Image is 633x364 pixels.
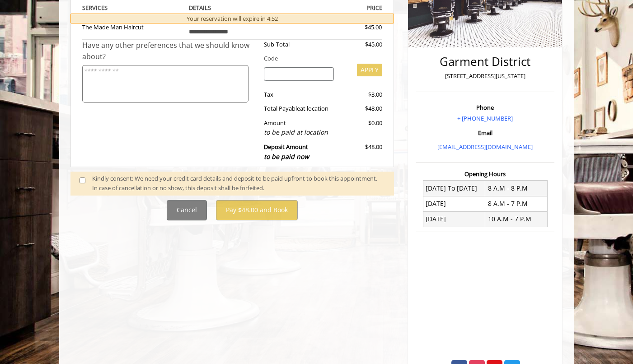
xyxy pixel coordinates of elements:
p: [STREET_ADDRESS][US_STATE] [418,71,552,81]
th: SERVICE [82,3,183,13]
div: $48.00 [341,142,382,162]
div: Code [257,54,382,63]
span: to be paid now [264,152,309,161]
div: Have any other preferences that we should know about? [82,40,258,63]
a: [EMAIL_ADDRESS][DOMAIN_NAME] [437,143,533,151]
div: Total Payable [257,104,341,113]
button: Cancel [167,200,207,220]
td: The Made Man Haircut [82,13,183,40]
th: PRICE [282,3,383,13]
div: $0.00 [341,118,382,138]
td: [DATE] To [DATE] [423,181,485,196]
div: $45.00 [332,23,382,32]
td: [DATE] [423,211,485,227]
td: 8 A.M - 7 P.M [485,196,548,211]
h3: Email [418,130,552,136]
td: 8 A.M - 8 P.M [485,181,548,196]
button: Pay $48.00 and Book [216,200,298,220]
span: S [104,4,108,12]
button: APPLY [357,64,382,76]
div: Your reservation will expire in 4:52 [70,14,394,24]
div: $48.00 [341,104,382,113]
td: [DATE] [423,196,485,211]
th: DETAILS [182,3,282,13]
div: Tax [257,90,341,99]
h3: Phone [418,104,552,111]
b: Deposit Amount [264,143,309,161]
div: to be paid at location [264,127,334,137]
div: Kindly consent: We need your credit card details and deposit to be paid upfront to book this appo... [92,174,385,193]
span: at location [300,104,328,112]
div: Sub-Total [257,40,341,49]
div: $45.00 [341,40,382,49]
div: $3.00 [341,90,382,99]
a: + [PHONE_NUMBER] [457,114,513,122]
h3: Opening Hours [416,171,554,177]
h2: Garment District [418,55,552,68]
div: Amount [257,118,341,138]
td: 10 A.M - 7 P.M [485,211,548,227]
